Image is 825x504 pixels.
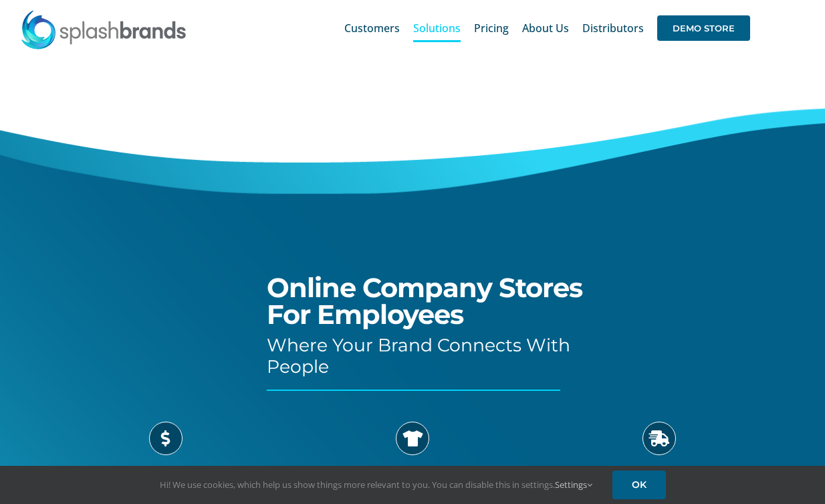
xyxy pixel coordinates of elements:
[52,465,279,485] h3: No Order Minimums
[413,23,461,33] span: Solutions
[160,479,592,491] span: Hi! We use cookies, which help us show things more relevant to you. You can disable this in setti...
[474,7,509,50] a: Pricing
[612,471,666,499] a: OK
[344,7,750,50] nav: Main Menu
[344,23,400,33] span: Customers
[657,7,750,50] a: DEMO STORE
[344,7,400,50] a: Customers
[582,23,644,33] span: Distributors
[20,9,187,50] img: SplashBrands.com Logo
[522,23,569,33] span: About Us
[474,23,509,33] span: Pricing
[299,465,525,485] h3: No Holding Inventory
[267,334,570,377] span: Where Your Brand Connects With People
[555,479,592,491] a: Settings
[582,7,644,50] a: Distributors
[546,465,773,485] h3: On Demand Ordering
[657,15,750,41] span: DEMO STORE
[267,271,582,331] span: Online Company Stores For Employees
